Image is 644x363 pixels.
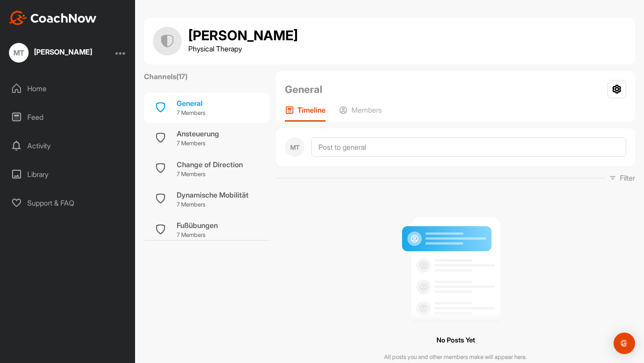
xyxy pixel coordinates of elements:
p: 7 Members [177,109,205,118]
div: Open Intercom Messenger [614,333,635,354]
div: Dynamische Mobilität [177,190,249,200]
div: Library [5,163,131,186]
div: Change of Direction [177,159,243,170]
div: Activity [5,135,131,157]
div: General [177,98,205,109]
h3: No Posts Yet [436,334,475,346]
div: Feed [5,106,131,128]
p: Timeline [297,106,326,114]
p: 7 Members [177,139,219,148]
p: 7 Members [177,200,249,209]
p: All posts you and other members make will appear here. [384,353,527,362]
img: group [153,27,182,55]
div: [PERSON_NAME] [34,48,92,55]
p: Filter [620,173,635,183]
p: 7 Members [177,170,243,179]
div: Support & FAQ [5,192,131,214]
p: Physical Therapy [188,43,298,54]
p: 7 Members [177,231,218,240]
div: Ansteuerung [177,128,219,139]
label: Channels ( 17 ) [144,71,187,82]
div: MT [9,43,29,63]
div: MT [285,137,305,157]
div: Fußübungen [177,220,218,231]
p: Members [352,106,382,114]
h1: [PERSON_NAME] [188,28,298,43]
div: Home [5,77,131,100]
img: null result [400,210,512,322]
img: CoachNow [9,11,97,25]
h2: General [285,82,322,97]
